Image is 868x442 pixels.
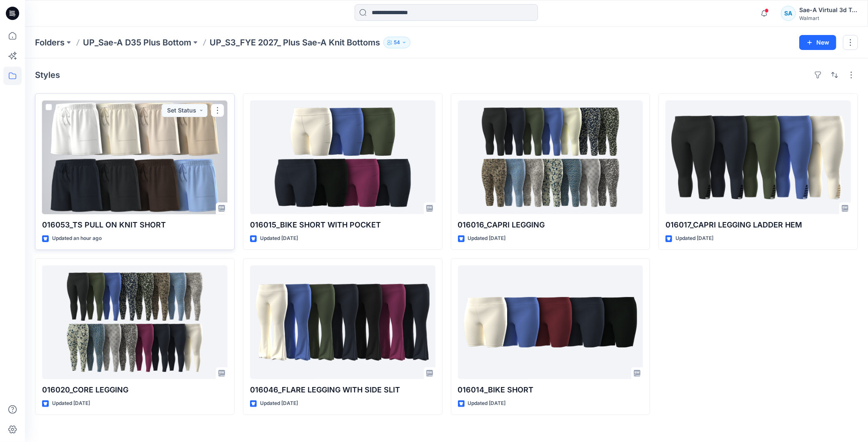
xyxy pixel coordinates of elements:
[458,100,643,214] a: 016016_CAPRI LEGGING
[250,384,435,396] p: 016046_FLARE LEGGING WITH SIDE SLIT
[260,399,298,408] p: Updated [DATE]
[210,37,380,48] p: UP_S3_FYE 2027_ Plus Sae-A Knit Bottoms
[665,219,851,231] p: 016017_CAPRI LEGGING LADDER HEM
[52,399,90,408] p: Updated [DATE]
[42,100,228,214] a: 016053_TS PULL ON KNIT SHORT
[799,15,858,21] div: Walmart
[394,38,400,47] p: 54
[665,100,851,214] a: 016017_CAPRI LEGGING LADDER HEM
[383,37,410,48] button: 54
[42,384,228,396] p: 016020_CORE LEGGING
[781,6,796,21] div: SA
[458,219,643,231] p: 016016_CAPRI LEGGING
[250,100,435,214] a: 016015_BIKE SHORT WITH POCKET
[35,70,60,80] h4: Styles
[250,265,435,379] a: 016046_FLARE LEGGING WITH SIDE SLIT
[675,234,713,243] p: Updated [DATE]
[250,219,435,231] p: 016015_BIKE SHORT WITH POCKET
[468,399,506,408] p: Updated [DATE]
[260,234,298,243] p: Updated [DATE]
[52,234,102,243] p: Updated an hour ago
[458,265,643,379] a: 016014_BIKE SHORT
[468,234,506,243] p: Updated [DATE]
[42,219,228,231] p: 016053_TS PULL ON KNIT SHORT
[458,384,643,396] p: 016014_BIKE SHORT
[799,35,836,50] button: New
[799,5,858,15] div: Sae-A Virtual 3d Team
[42,265,228,379] a: 016020_CORE LEGGING
[83,37,191,48] a: UP_Sae-A D35 Plus Bottom
[35,37,65,48] a: Folders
